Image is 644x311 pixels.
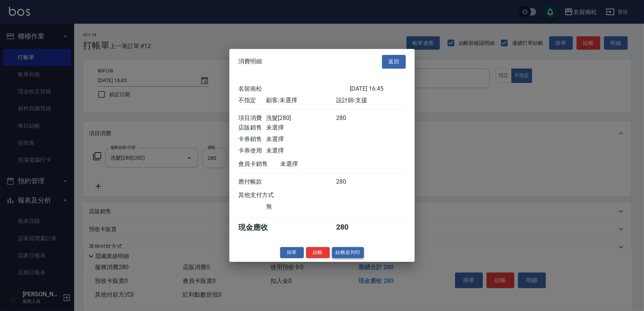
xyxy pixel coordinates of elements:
div: 其他支付方式 [238,191,294,199]
div: 現金應收 [238,223,280,233]
div: 280 [336,178,364,186]
div: 卡券銷售 [238,136,266,143]
div: 未選擇 [280,160,350,168]
button: 返回 [382,55,406,68]
div: 應付帳款 [238,178,266,186]
div: 店販銷售 [238,124,266,132]
div: 不指定 [238,97,266,104]
div: [DATE] 16:45 [350,85,406,93]
span: 消費明細 [238,58,262,66]
div: 卡券使用 [238,147,266,155]
div: 未選擇 [266,136,336,143]
div: 未選擇 [266,124,336,132]
button: 結帳 [306,247,330,258]
div: 280 [336,114,364,122]
div: 280 [336,223,364,233]
div: 未選擇 [266,147,336,155]
div: 顧客: 未選擇 [266,97,336,104]
div: 名留南松 [238,85,350,93]
div: 設計師: 支援 [336,97,406,104]
button: 結帳並列印 [332,247,364,258]
div: 會員卡銷售 [238,160,280,168]
div: 項目消費 [238,114,266,122]
div: 洗髮[280] [266,114,336,122]
div: 無 [266,203,336,211]
button: 掛單 [280,247,304,258]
